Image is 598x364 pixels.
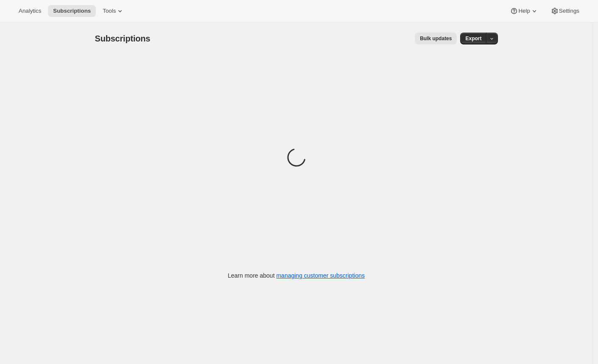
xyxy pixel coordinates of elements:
span: Tools [103,8,116,14]
span: Help [518,8,530,14]
p: Learn more about [228,271,365,280]
span: Bulk updates [420,35,452,42]
span: Settings [559,8,579,14]
span: Analytics [19,8,41,14]
button: Export [460,33,486,44]
button: Analytics [14,5,46,17]
button: Bulk updates [415,33,457,44]
button: Settings [545,5,584,17]
span: Subscriptions [53,8,91,14]
button: Help [505,5,543,17]
button: Tools [98,5,129,17]
span: Subscriptions [95,34,151,43]
a: managing customer subscriptions [276,272,365,279]
button: Subscriptions [48,5,96,17]
span: Export [465,35,481,42]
